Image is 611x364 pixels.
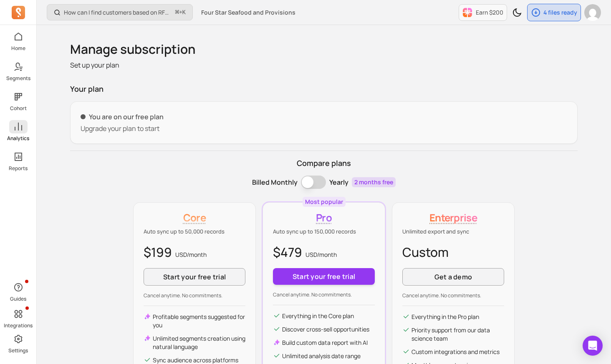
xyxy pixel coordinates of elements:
[175,8,179,18] kbd: ⌘
[412,313,479,321] p: Everything in the Pro plan
[70,42,578,57] h1: Manage subscription
[6,75,30,82] p: Segments
[4,322,33,329] p: Integrations
[412,326,504,343] p: Priority support from our data science team
[10,105,27,112] p: Cohort
[352,177,396,187] p: 2 months free
[583,336,603,356] div: Open Intercom Messenger
[273,228,375,236] p: Auto sync up to 150,000 records
[402,211,504,224] p: Enterprise
[402,228,504,236] p: Unlimited export and sync
[305,251,337,259] span: USD/ month
[527,4,581,21] button: 4 files ready
[584,4,601,21] img: avatar
[459,4,507,21] button: Earn $200
[11,45,25,52] p: Home
[64,8,172,17] p: How can I find customers based on RFM and lifecycle stages?
[144,292,245,299] p: Cancel anytime. No commitments.
[402,268,504,286] a: Get a demo
[509,4,525,21] button: Toggle dark mode
[175,8,186,17] span: +
[81,112,567,122] p: You are on our free plan
[252,177,298,187] p: Billed Monthly
[402,292,504,299] p: Cancel anytime. No commitments.
[153,334,245,351] p: Unlimited segments creation using natural language
[81,123,567,133] p: Upgrade your plan to start
[329,177,348,187] p: Yearly
[9,165,28,172] p: Reports
[175,251,207,259] span: USD/ month
[144,228,245,236] p: Auto sync up to 50,000 records
[70,60,578,70] p: Set up your plan
[182,9,186,16] kbd: K
[9,279,28,304] button: Guides
[282,325,369,334] p: Discover cross-sell opportunities
[412,348,500,356] p: Custom integrations and metrics
[144,211,245,224] p: Core
[70,158,578,169] p: Compare plans
[70,83,578,95] p: Your plan
[10,296,26,302] p: Guides
[282,339,368,347] p: Build custom data report with AI
[47,4,193,20] button: How can I find customers based on RFM and lifecycle stages?⌘+K
[273,243,375,261] p: $479
[153,313,245,329] p: Profitable segments suggested for you
[201,8,295,17] span: Four Star Seafood and Provisions
[402,243,504,261] p: Custom
[273,291,375,298] p: Cancel anytime. No commitments.
[305,198,343,206] p: Most popular
[196,5,300,20] button: Four Star Seafood and Provisions
[8,347,28,354] p: Settings
[7,135,29,142] p: Analytics
[543,8,577,17] p: 4 files ready
[144,268,245,286] button: Start your free trial
[282,312,354,320] p: Everything in the Core plan
[476,8,503,17] p: Earn $200
[144,243,245,261] p: $199
[273,268,375,285] button: Start your free trial
[273,211,375,224] p: Pro
[282,352,361,360] p: Unlimited analysis date range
